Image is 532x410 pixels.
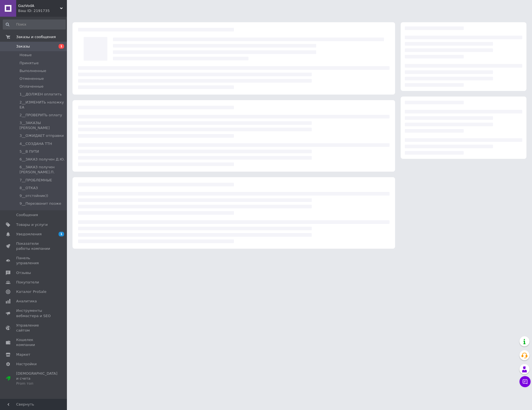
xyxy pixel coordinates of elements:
[18,3,60,8] span: GazVodA
[16,241,52,251] span: Показатели работы компании
[16,323,52,333] span: Управление сайтом
[20,61,39,66] span: Принятые
[16,34,56,39] span: Заказы и сообщения
[20,113,62,118] span: 2__ПРОВЕРИТЬ оплату
[16,213,38,218] span: Сообщения
[20,141,52,146] span: 4__СОЗДАНА ТТН
[20,201,61,206] span: 9__Перезвонит позже
[3,19,66,29] input: Поиск
[16,270,31,275] span: Отзывы
[16,289,46,294] span: Каталог ProSale
[20,76,44,81] span: Отмененные
[16,256,52,266] span: Панель управления
[20,53,32,58] span: Новые
[20,186,38,191] span: 8__ОТКАЗ
[16,44,30,49] span: Заказы
[20,133,64,138] span: 3__ОЖИДАЕТ отправки
[16,308,52,318] span: Инструменты вебмастера и SEO
[20,120,65,130] span: 3__ЗАКАЗЫ [PERSON_NAME]
[59,44,64,49] span: 1
[16,381,57,386] div: Prom топ
[20,149,39,154] span: 5__В ПУТИ
[16,337,52,347] span: Кошелек компании
[16,222,48,227] span: Товары и услуги
[16,352,30,357] span: Маркет
[20,84,43,89] span: Оплаченные
[16,280,39,285] span: Покупатели
[59,232,64,236] span: 1
[20,100,65,110] span: 2__ИЗМЕНИТЬ наложку ЕА
[16,362,37,367] span: Настройки
[20,193,48,198] span: 9__отстойник))
[20,92,62,97] span: 1__ДОЛЖЕН оплатить
[20,68,46,73] span: Выполненные
[18,8,67,13] div: Ваш ID: 2191735
[20,165,65,175] span: 6__ЗАКАЗ получен [PERSON_NAME].П.
[16,299,37,304] span: Аналитика
[519,376,531,387] button: Чат с покупателем
[16,232,42,237] span: Уведомления
[20,178,52,183] span: 7__ПРОБЛЕМНЫЕ
[20,157,65,162] span: 6__ЗАКАЗ получен Д.Ю.
[16,371,57,386] span: [DEMOGRAPHIC_DATA] и счета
